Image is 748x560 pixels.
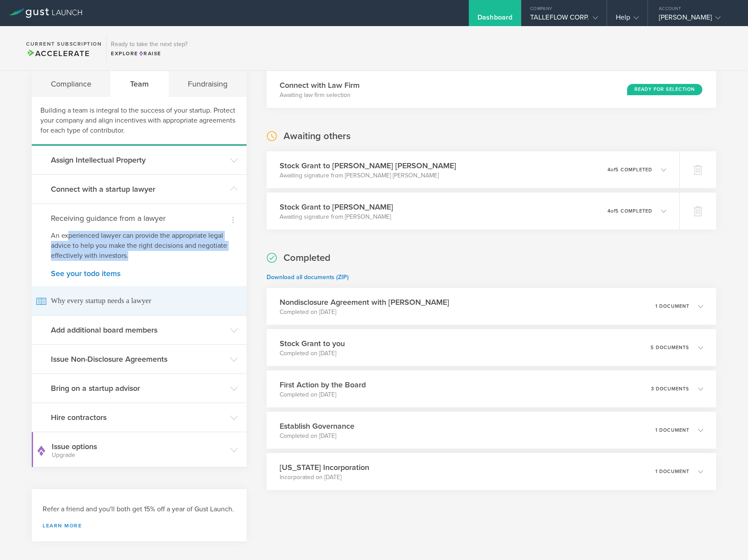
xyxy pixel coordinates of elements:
h3: Connect with a startup lawyer [51,183,226,195]
p: Completed on [DATE] [280,349,345,358]
p: Completed on [DATE] [280,308,449,317]
div: Fundraising [169,71,247,97]
h3: Issue Non-Disclosure Agreements [51,353,226,365]
a: Why every startup needs a lawyer [32,286,247,315]
h3: Add additional board members [51,324,226,336]
p: Completed on [DATE] [280,390,366,399]
div: Team [111,71,168,97]
a: See your todo items [51,270,227,277]
p: 3 documents [651,387,689,391]
h4: Receiving guidance from a lawyer [51,213,227,224]
div: Connect with Law FirmAwaiting law firm selectionReady for Selection [267,71,716,108]
h3: Bring on a startup advisor [51,383,226,394]
p: 5 documents [651,345,689,350]
em: of [611,167,615,173]
span: Why every startup needs a lawyer [36,286,242,315]
h3: Nondisclosure Agreement with [PERSON_NAME] [280,297,449,308]
p: 1 document [655,304,689,309]
h3: Assign Intellectual Property [51,154,226,166]
h3: Refer a friend and you'll both get 15% off a year of Gust Launch. [43,504,236,514]
p: Completed on [DATE] [280,432,354,440]
h3: Establish Governance [280,420,354,432]
div: Compliance [32,71,111,97]
p: Awaiting signature from [PERSON_NAME] [280,213,393,221]
h3: Connect with Law Firm [280,80,360,91]
h2: Current Subscription [26,41,102,47]
div: Ready for Selection [627,84,702,95]
p: 1 document [655,469,689,474]
h3: [US_STATE] Incorporation [280,462,369,473]
small: Upgrade [52,452,226,458]
p: Awaiting signature from [PERSON_NAME] [PERSON_NAME] [280,171,456,180]
h3: Issue options [52,441,226,458]
div: Explore [111,50,187,57]
p: Incorporated on [DATE] [280,473,369,482]
div: Building a team is integral to the success of your startup. Protect your company and align incent... [32,97,247,146]
span: Raise [138,50,161,57]
h3: First Action by the Board [280,379,366,390]
h3: Stock Grant to [PERSON_NAME] [280,201,393,213]
p: 4 5 completed [608,209,652,213]
div: [PERSON_NAME] [659,13,733,26]
div: Help [616,13,639,26]
a: Download all documents (ZIP) [267,273,349,281]
h3: Hire contractors [51,412,226,423]
p: 1 document [655,428,689,433]
a: Learn more [43,523,236,528]
h3: Stock Grant to [PERSON_NAME] [PERSON_NAME] [280,160,456,171]
div: Dashboard [478,13,512,26]
h3: Ready to take the next step? [111,41,187,47]
p: 4 5 completed [608,167,652,172]
p: An experienced lawyer can provide the appropriate legal advice to help you make the right decisio... [51,231,227,261]
h2: Completed [284,252,331,264]
span: Accelerate [26,49,90,58]
em: of [611,208,615,214]
div: Ready to take the next step?ExploreRaise [106,35,192,62]
h3: Stock Grant to you [280,338,345,349]
p: Awaiting law firm selection [280,91,360,100]
h2: Awaiting others [284,130,351,143]
div: TALLEFLOW CORP. [530,13,598,26]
